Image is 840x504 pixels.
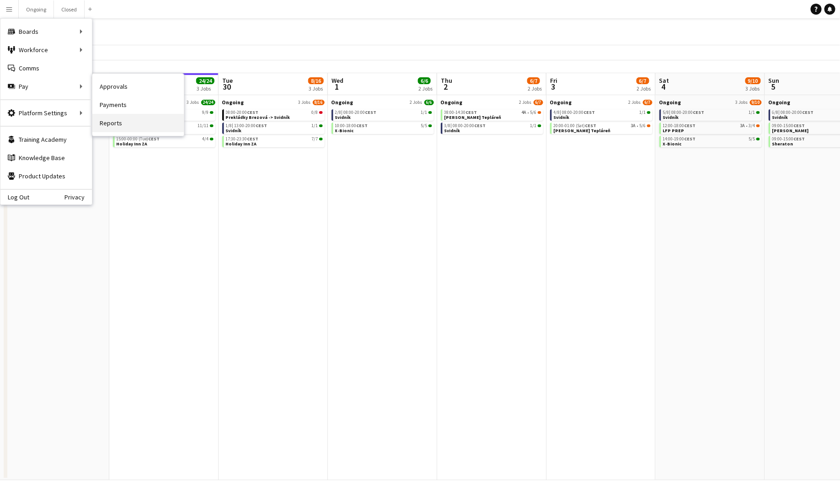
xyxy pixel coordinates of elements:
span: 6/6 [424,100,434,105]
span: 08:00-20:00 [781,110,814,115]
span: 9/9 [203,110,209,115]
span: Jurkovičova Tepláreň [554,128,611,134]
span: CEST [149,136,160,142]
span: 3/8 [444,123,452,128]
span: Ongoing [769,99,791,106]
span: 3A [631,123,636,128]
span: 6/8 [772,110,780,115]
span: Svidník [663,114,679,120]
span: 08:00-20:00 [453,123,486,128]
a: Training Academy [0,130,92,149]
span: NR SR [772,128,809,134]
span: 5/5 [749,137,755,141]
span: 1/8 [226,123,234,128]
span: 14:00-19:00 [663,137,696,141]
span: 5/5 [428,124,432,127]
span: 9/10 [745,77,761,84]
span: 3 [549,81,557,92]
span: Tue [222,76,233,85]
span: 6/7 [643,100,653,105]
a: 3/8|08:00-20:00CEST1/1Svidník [444,123,541,133]
span: CEST [357,123,368,129]
a: Reports [92,114,184,132]
span: 0/8 [312,110,318,115]
span: Svidník [554,114,570,120]
div: • [663,123,760,128]
span: 6/6 [418,77,431,84]
span: | [451,123,452,129]
span: Wed [332,76,343,85]
span: 4A [522,110,527,115]
span: 3 Jobs [299,100,311,105]
a: 2/8|08:00-20:00CEST1/1Svidník [335,109,432,120]
div: 3 Jobs [309,85,323,92]
span: 13:00-20:00 [235,123,268,128]
a: 12:00-18:00CEST3A•3/4LFP PREP [663,123,760,133]
a: 5/8|08:00-20:00CEST1/1Svidník [663,109,760,120]
span: 6/7 [637,77,649,84]
span: Sun [769,76,780,85]
div: Ongoing2 Jobs6/74/8|08:00-20:00CEST1/1Svidník20:00-01:00 (Sat)CEST3A•5/6[PERSON_NAME] Tepláreň [550,99,653,136]
span: 5/6 [640,123,646,128]
span: 5/5 [756,138,760,140]
span: | [342,109,343,115]
button: Ongoing [19,0,54,18]
span: 9/9 [210,111,214,114]
span: Ongoing [222,99,244,106]
span: 4 [658,81,669,92]
span: Prekládky Brezová -> Svidník [226,114,290,120]
span: CEST [365,109,377,115]
span: X-Bionic [663,141,682,147]
span: 6/7 [534,100,543,105]
span: 09:00-15:00 [772,137,805,141]
span: 17:30-23:30 [226,137,259,141]
span: | [669,109,671,115]
span: 3 Jobs [187,100,199,105]
span: 08:00-20:00 [226,110,259,115]
span: Ongoing [550,99,572,106]
div: 2 Jobs [418,85,433,92]
a: 08:00-20:00CEST0/8Prekládky Brezová -> Svidník [226,109,323,120]
a: Knowledge Base [0,149,92,167]
span: | [779,109,780,115]
a: 1/8|13:00-20:00CEST1/1Svidník [226,123,323,133]
span: 3/4 [749,123,755,128]
span: Ongoing [659,99,681,106]
span: CEST [256,123,268,129]
span: 1/1 [421,110,428,115]
span: Fri [550,76,557,85]
a: Ongoing3 Jobs8/16 [222,99,325,106]
a: 14:00-19:00CEST5/5X-Bionic [663,136,760,146]
span: 11/11 [198,123,209,128]
a: Ongoing3 Jobs9/10 [659,99,762,106]
span: Ongoing [441,99,463,106]
span: 1/1 [647,111,651,114]
span: 3 Jobs [736,100,748,105]
span: 8/16 [308,77,324,84]
div: Workforce [0,41,92,59]
a: Privacy [64,193,92,201]
span: Sheraton [772,141,793,147]
div: 3 Jobs [197,85,214,92]
a: 15:00-00:00 (Tue)CEST4/4Holiday Inn ZA [117,136,214,146]
button: Closed [54,0,85,18]
span: 5/6 [530,110,537,115]
span: 9/10 [750,100,762,105]
span: 7/7 [312,137,318,141]
span: CEST [247,109,259,115]
a: Ongoing2 Jobs6/7 [441,99,543,106]
span: 1/1 [319,124,323,127]
span: 08:00-14:30 [444,110,477,115]
span: 2/8 [335,110,343,115]
div: Ongoing3 Jobs9/105/8|08:00-20:00CEST1/1Svidník12:00-18:00CEST3A•3/4LFP PREP14:00-19:00CEST5/5X-Bi... [659,99,762,149]
span: 5/5 [421,123,428,128]
span: 12:00-18:00 [663,123,696,128]
a: Payments [92,96,184,114]
a: 4/8|08:00-20:00CEST1/1Svidník [554,109,651,120]
a: Product Updates [0,167,92,185]
span: 1/1 [756,111,760,114]
span: 4/4 [203,137,209,141]
span: CEST [794,123,805,129]
span: 20:00-01:00 (Sat) [554,123,597,128]
span: Jurkovičova Tepláreň [444,114,502,120]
